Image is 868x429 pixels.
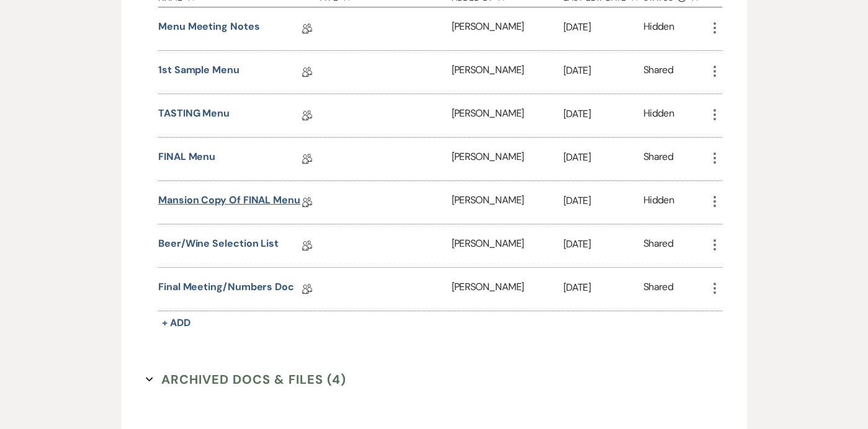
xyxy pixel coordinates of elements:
[643,280,673,299] div: Shared
[643,149,673,169] div: Shared
[452,51,563,94] div: [PERSON_NAME]
[158,236,279,255] a: Beer/Wine Selection List
[158,63,239,82] a: 1st Sample Menu
[452,7,563,50] div: [PERSON_NAME]
[643,236,673,255] div: Shared
[643,106,674,125] div: Hidden
[643,19,674,38] div: Hidden
[158,280,294,299] a: Final Meeting/Numbers Doc
[563,193,643,209] p: [DATE]
[643,63,673,82] div: Shared
[452,268,563,311] div: [PERSON_NAME]
[563,149,643,166] p: [DATE]
[563,106,643,122] p: [DATE]
[563,236,643,252] p: [DATE]
[158,19,260,38] a: Menu Meeting Notes
[452,138,563,180] div: [PERSON_NAME]
[452,224,563,267] div: [PERSON_NAME]
[146,370,346,389] button: Archived Docs & Files (4)
[563,63,643,79] p: [DATE]
[452,94,563,137] div: [PERSON_NAME]
[158,149,215,169] a: FINAL Menu
[158,193,300,212] a: Mansion Copy of FINAL Menu
[452,181,563,224] div: [PERSON_NAME]
[563,280,643,296] p: [DATE]
[158,106,230,125] a: TASTING Menu
[643,193,674,212] div: Hidden
[162,316,190,329] span: + Add
[563,19,643,35] p: [DATE]
[158,314,194,332] button: + Add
